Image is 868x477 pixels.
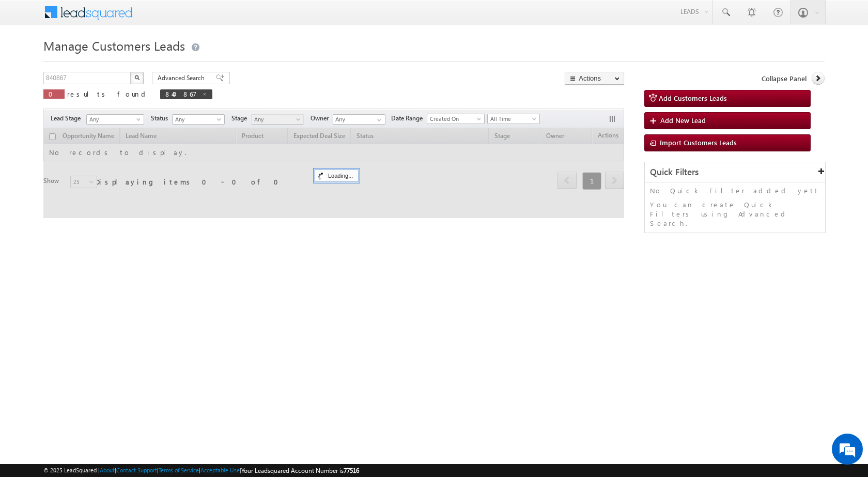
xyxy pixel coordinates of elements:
[659,94,727,102] span: Add Customers Leads
[43,37,185,54] span: Manage Customers Leads
[565,72,624,85] button: Actions
[251,114,304,125] a: Any
[173,115,222,124] span: Any
[427,114,485,124] a: Created On
[487,114,540,124] a: All Time
[49,89,59,98] span: 0
[252,115,301,124] span: Any
[660,116,706,125] span: Add New Lead
[311,114,333,123] span: Owner
[762,74,807,83] span: Collapse Panel
[660,138,737,147] span: Import Customers Leads
[241,467,359,474] span: Your Leadsquared Account Number is
[200,467,240,473] a: Acceptable Use
[391,114,427,123] span: Date Range
[116,467,157,473] a: Contact Support
[371,115,384,125] a: Show All Items
[87,115,141,124] span: Any
[159,467,199,473] a: Terms of Service
[645,162,825,182] div: Quick Filters
[51,114,85,123] span: Lead Stage
[151,114,172,123] span: Status
[333,114,385,125] input: Type to Search
[100,467,115,473] a: About
[650,200,820,228] p: You can create Quick Filters using Advanced Search.
[231,114,251,123] span: Stage
[134,75,139,80] img: Search
[67,89,149,98] span: results found
[43,466,359,475] span: © 2025 LeadSquared | | | | |
[86,114,144,125] a: Any
[315,170,359,182] div: Loading...
[650,186,820,195] p: No Quick Filter added yet!
[172,114,225,125] a: Any
[344,467,359,474] span: 77516
[158,73,208,83] span: Advanced Search
[488,114,537,124] span: All Time
[427,114,481,124] span: Created On
[165,89,197,98] span: 840867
